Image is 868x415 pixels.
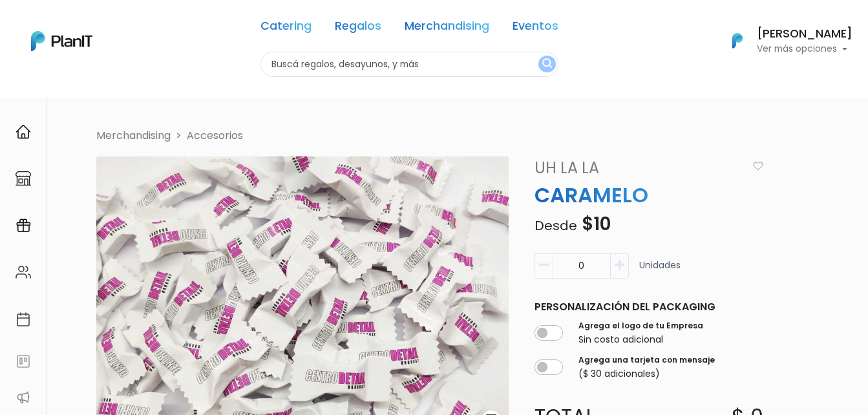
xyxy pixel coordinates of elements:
img: PlanIt Logo [31,31,92,51]
img: campaigns-02234683943229c281be62815700db0a1741e53638e28bf9629b52c665b00959.svg [16,218,31,233]
a: Accesorios [187,128,243,143]
a: Regalos [335,21,381,36]
span: Desde [535,217,577,235]
img: calendar-87d922413cdce8b2cf7b7f5f62616a5cf9e4887200fb71536465627b3292af00.svg [16,312,31,327]
label: Agrega una tarjeta con mensaje [578,354,715,366]
img: partners-52edf745621dab592f3b2c58e3bca9d71375a7ef29c3b500c9f145b62cc070d4.svg [16,390,31,405]
a: Uh La La [527,156,751,180]
img: feedback-78b5a0c8f98aac82b08bfc38622c3050aee476f2c9584af64705fc4e61158814.svg [16,354,31,369]
nav: breadcrumb [89,128,822,146]
img: marketplace-4ceaa7011d94191e9ded77b95e3339b90024bf715f7c57f8cf31f2d8c509eaba.svg [16,171,31,186]
p: Sin costo adicional [578,333,703,346]
a: Catering [260,21,312,36]
label: Agrega el logo de tu Empresa [578,320,703,332]
p: ($ 30 adicionales) [578,367,715,381]
a: Eventos [513,21,558,36]
img: PlanIt Logo [723,27,752,55]
button: PlanIt Logo [PERSON_NAME] Ver más opciones [715,24,852,58]
li: Merchandising [96,128,171,144]
img: home-e721727adea9d79c4d83392d1f703f7f8bce08238fde08b1acbfd93340b81755.svg [16,124,31,140]
input: Buscá regalos, desayunos, y más [260,52,558,77]
span: $10 [582,211,611,237]
p: Personalización del packaging [535,299,763,315]
p: Unidades [639,259,681,284]
img: search_button-432b6d5273f82d61273b3651a40e1bd1b912527efae98b1b7a1b2c0702e16a8d.svg [542,58,552,70]
p: Ver más opciones [757,45,852,54]
img: people-662611757002400ad9ed0e3c099ab2801c6687ba6c219adb57efc949bc21e19d.svg [16,264,31,280]
p: CARAMELO [527,180,771,211]
a: Merchandising [405,21,489,36]
img: heart_icon [753,162,763,171]
h6: [PERSON_NAME] [757,28,852,40]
